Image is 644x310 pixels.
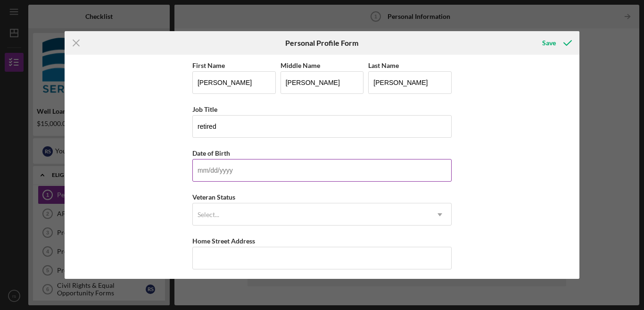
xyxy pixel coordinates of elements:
h6: Personal Profile Form [285,39,358,47]
div: Select... [198,211,219,218]
label: Job Title [192,105,217,113]
input: mm/dd/yyyy [192,159,452,182]
button: Save [533,34,579,52]
div: Save [542,34,556,52]
label: Date of Birth [192,149,230,157]
label: Last Name [368,61,399,69]
label: Home Street Address [192,237,255,245]
label: Middle Name [281,61,320,69]
label: First Name [192,61,225,69]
